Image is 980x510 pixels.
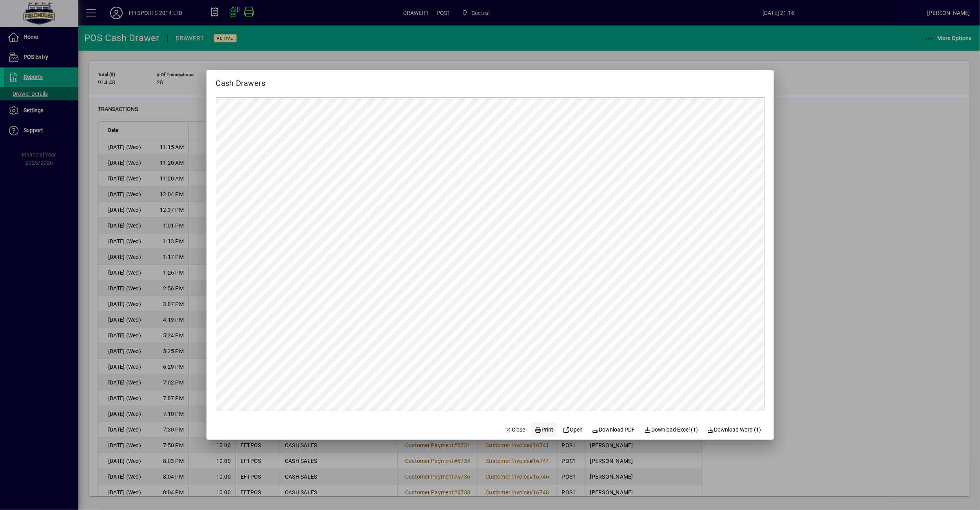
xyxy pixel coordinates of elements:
span: Download PDF [592,426,635,434]
span: Download Word (1) [707,426,761,434]
span: Download Excel (1) [645,426,698,434]
button: Print [532,423,557,437]
button: Download Excel (1) [641,423,701,437]
a: Open [560,423,586,437]
span: Open [563,426,583,434]
a: Download PDF [589,423,638,437]
button: Close [502,423,529,437]
span: Close [505,426,525,434]
span: Print [535,426,554,434]
h2: Cash Drawers [207,70,275,89]
button: Download Word (1) [704,423,764,437]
